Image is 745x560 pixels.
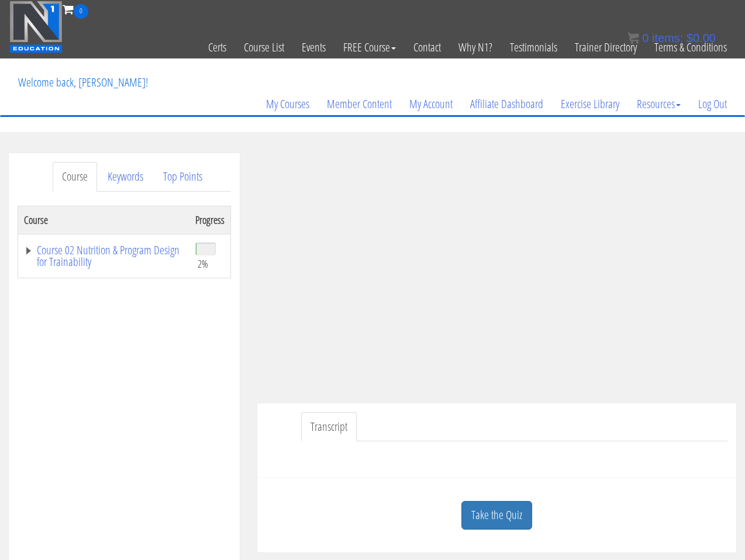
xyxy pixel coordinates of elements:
[9,1,63,53] img: n1-education
[687,32,716,44] bdi: 0.00
[687,32,693,44] span: $
[98,162,153,192] a: Keywords
[24,244,184,268] a: Course 02 Nutrition & Program Design for Trainability
[461,76,552,132] a: Affiliate Dashboard
[450,19,501,76] a: Why N1?
[642,32,649,44] span: 0
[154,162,212,192] a: Top Points
[405,19,450,76] a: Contact
[235,19,293,76] a: Course List
[301,412,357,442] a: Transcript
[627,32,716,44] a: 0 items: $0.00
[198,257,208,270] span: 2%
[652,32,683,44] span: items:
[401,76,461,132] a: My Account
[646,19,736,76] a: Terms & Conditions
[293,19,334,76] a: Events
[566,19,646,76] a: Trainer Directory
[627,32,639,44] img: icon11.png
[318,76,401,132] a: Member Content
[53,162,97,192] a: Course
[552,76,628,132] a: Exercise Library
[334,19,405,76] a: FREE Course
[18,206,189,234] th: Course
[74,4,88,19] span: 0
[257,76,318,132] a: My Courses
[628,76,689,132] a: Resources
[501,19,566,76] a: Testimonials
[689,76,736,132] a: Log Out
[63,1,88,17] a: 0
[461,501,532,530] a: Take the Quiz
[199,19,235,76] a: Certs
[9,59,157,106] p: Welcome back, [PERSON_NAME]!
[189,206,231,234] th: Progress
